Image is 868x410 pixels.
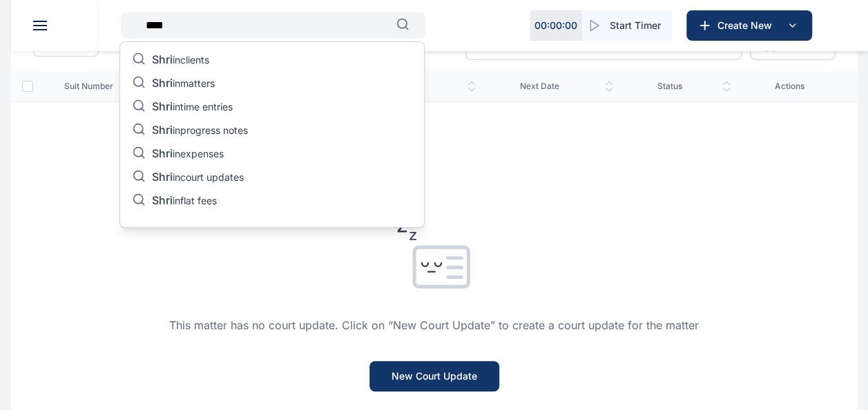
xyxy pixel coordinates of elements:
[169,317,699,333] p: This matter has no court update. Click on “New Court Update” to create a court update for the matter
[152,52,209,69] p: in clients
[712,19,784,32] span: Create New
[152,52,173,66] span: Shri
[657,81,731,92] span: status
[152,99,233,116] p: in time entries
[610,19,661,32] span: Start Timer
[152,193,217,210] p: in flat fees
[152,146,173,160] span: Shri
[152,170,244,186] p: in court updates
[369,361,499,391] button: New Court Update
[152,99,173,113] span: Shri
[152,146,224,163] p: in expenses
[152,123,173,137] span: Shri
[686,10,812,41] button: Create New
[534,19,577,32] p: 00 : 00 : 00
[152,170,173,184] span: Shri
[775,81,835,92] span: actions
[152,76,173,90] span: Shri
[64,81,171,92] span: suit number
[152,123,248,139] p: in progress notes
[152,76,215,92] p: in matters
[520,81,613,92] span: next date
[152,193,173,207] span: Shri
[582,10,672,41] button: Start Timer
